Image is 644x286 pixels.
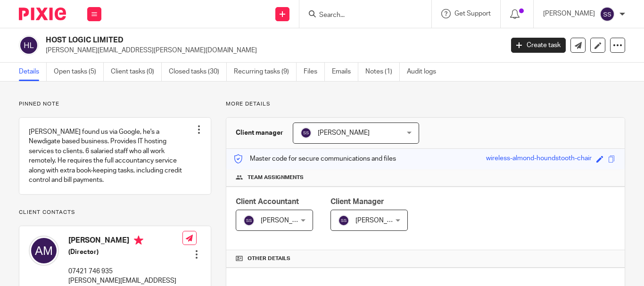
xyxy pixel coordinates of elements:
[236,198,299,205] span: Client Accountant
[19,100,211,108] p: Pinned note
[19,63,47,81] a: Details
[29,236,59,266] img: svg%3E
[46,35,407,45] h2: HOST LOGIC LIMITED
[300,127,312,139] img: svg%3E
[233,154,396,163] p: Master code for secure communications and files
[486,154,592,164] div: wireless-almond-houndstooth-chair
[454,10,491,17] span: Get Support
[318,130,370,136] span: [PERSON_NAME]
[332,63,358,81] a: Emails
[68,267,182,276] p: 07421 746 935
[111,63,162,81] a: Client tasks (0)
[365,63,400,81] a: Notes (1)
[19,8,66,20] img: Pixie
[318,11,403,20] input: Search
[248,255,290,262] span: Other details
[511,38,566,53] a: Create task
[68,247,182,257] h5: (Director)
[226,100,625,108] p: More details
[407,63,443,81] a: Audit logs
[543,9,595,18] p: [PERSON_NAME]
[248,174,304,181] span: Team assignments
[261,217,313,224] span: [PERSON_NAME]
[134,236,143,245] i: Primary
[600,7,615,22] img: svg%3E
[68,236,182,247] h4: [PERSON_NAME]
[330,198,384,205] span: Client Manager
[234,63,297,81] a: Recurring tasks (9)
[304,63,325,81] a: Files
[169,63,227,81] a: Closed tasks (30)
[19,209,211,216] p: Client contacts
[46,46,497,55] p: [PERSON_NAME][EMAIL_ADDRESS][PERSON_NAME][DOMAIN_NAME]
[19,35,39,55] img: svg%3E
[355,217,407,224] span: [PERSON_NAME]
[54,63,104,81] a: Open tasks (5)
[338,215,349,226] img: svg%3E
[243,215,255,226] img: svg%3E
[236,128,283,138] h3: Client manager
